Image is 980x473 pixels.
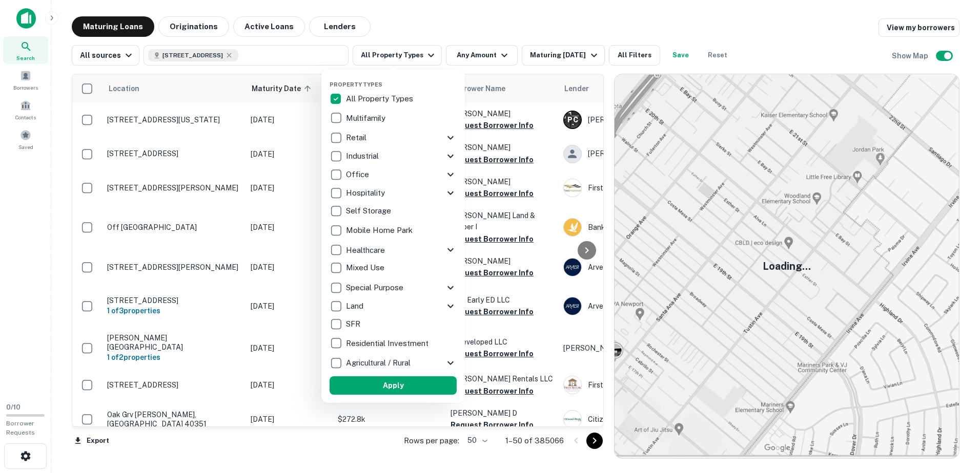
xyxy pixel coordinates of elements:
[346,300,365,312] p: Land
[346,337,431,350] p: Residential Investment
[346,357,413,369] p: Agricultural / Rural
[346,112,387,124] p: Multifamily
[346,168,371,181] p: Office
[346,150,381,162] p: Industrial
[346,262,386,274] p: Mixed Use
[330,147,457,165] div: Industrial
[330,376,457,395] button: Apply
[330,241,457,259] div: Healthcare
[346,93,415,105] p: All Property Types
[330,278,457,297] div: Special Purpose
[330,128,457,147] div: Retail
[346,187,387,199] p: Hospitality
[346,132,369,144] p: Retail
[929,391,980,440] iframe: Chat Widget
[346,244,387,256] p: Healthcare
[346,205,393,217] p: Self Storage
[346,282,405,294] p: Special Purpose
[330,165,457,184] div: Office
[330,354,457,372] div: Agricultural / Rural
[346,318,362,330] p: SFR
[330,81,382,88] span: Property Types
[346,224,415,236] p: Mobile Home Park
[330,297,457,315] div: Land
[330,184,457,202] div: Hospitality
